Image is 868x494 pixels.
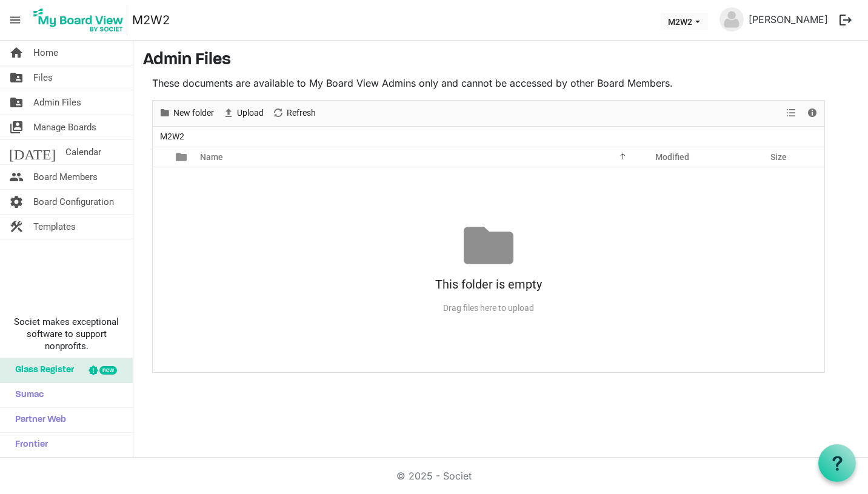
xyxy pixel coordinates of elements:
[9,90,24,115] span: folder_shared
[33,41,58,65] span: Home
[157,105,216,121] button: New folder
[33,65,53,90] span: Files
[784,105,798,121] button: View dropdownbutton
[9,41,24,65] span: home
[33,115,96,139] span: Manage Boards
[719,7,744,32] img: no-profile-picture.svg
[660,13,708,30] button: M2W2 dropdownbutton
[396,470,472,482] a: © 2025 - Societ
[744,7,833,32] a: [PERSON_NAME]
[285,105,317,121] span: Refresh
[804,105,821,121] button: Details
[33,190,114,214] span: Board Configuration
[99,366,117,375] div: new
[9,408,66,432] span: Partner Web
[5,316,127,352] span: Societ makes exceptional software to support nonprofits.
[9,115,24,139] span: switch_account
[770,152,787,162] span: Size
[9,140,56,164] span: [DATE]
[781,101,802,126] div: View
[65,140,101,164] span: Calendar
[9,190,24,214] span: settings
[236,105,265,121] span: Upload
[33,90,81,115] span: Admin Files
[172,105,215,121] span: New folder
[132,8,170,32] a: M2W2
[802,101,823,126] div: Details
[33,165,98,189] span: Board Members
[30,5,132,35] a: My Board View Logo
[143,50,858,71] h3: Admin Files
[221,105,266,121] button: Upload
[9,65,24,90] span: folder_shared
[833,7,858,33] button: logout
[155,101,218,126] div: New folder
[200,152,223,162] span: Name
[152,76,825,90] p: These documents are available to My Board View Admins only and cannot be accessed by other Board ...
[218,101,268,126] div: Upload
[153,270,824,298] div: This folder is empty
[158,129,187,144] span: M2W2
[268,101,320,126] div: Refresh
[4,8,27,32] span: menu
[33,215,76,239] span: Templates
[9,383,44,407] span: Sumac
[9,433,48,457] span: Frontier
[30,5,127,35] img: My Board View Logo
[655,152,689,162] span: Modified
[153,298,824,318] div: Drag files here to upload
[9,215,24,239] span: construction
[9,165,24,189] span: people
[9,358,74,382] span: Glass Register
[270,105,318,121] button: Refresh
